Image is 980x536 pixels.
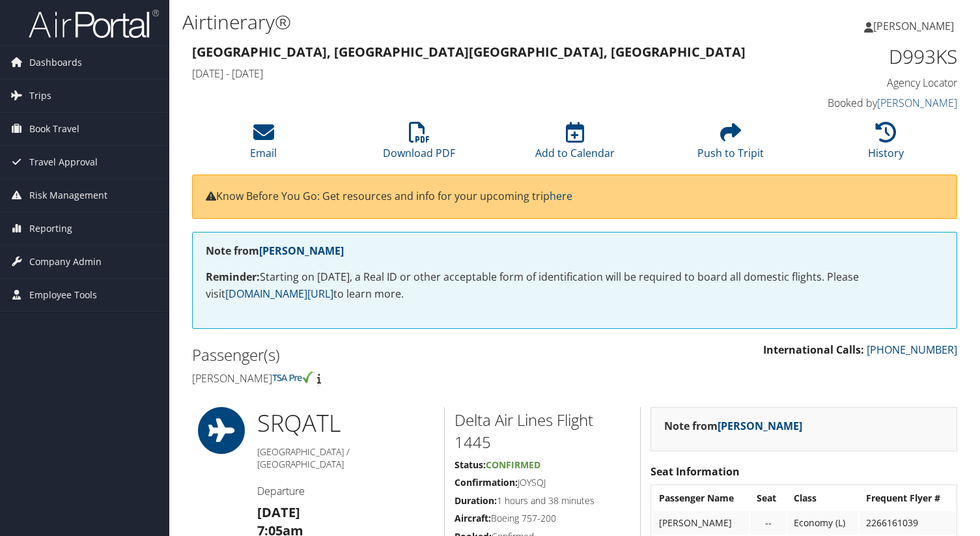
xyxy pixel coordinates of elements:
[750,487,786,510] th: Seat
[29,79,51,112] span: Trips
[383,129,455,160] a: Download PDF
[192,66,761,81] h4: [DATE] - [DATE]
[192,344,565,366] h2: Passenger(s)
[29,179,107,212] span: Risk Management
[864,7,967,46] a: [PERSON_NAME]
[182,8,705,36] h1: Airtinerary®
[486,458,540,471] span: Confirmed
[29,246,102,278] span: Company Admin
[763,343,864,357] strong: International Calls:
[873,19,954,33] span: [PERSON_NAME]
[206,270,260,284] strong: Reminder:
[29,279,97,311] span: Employee Tools
[206,188,944,205] p: Know Before You Go: Get resources and info for your upcoming trip
[250,129,277,160] a: Email
[877,96,957,110] a: [PERSON_NAME]
[455,512,491,524] strong: Aircraft:
[206,269,944,302] p: Starting on [DATE], a Real ID or other acceptable form of identification will be required to boar...
[206,244,344,258] strong: Note from
[757,517,779,529] div: --
[455,512,630,525] h5: Boeing 757-200
[257,503,300,521] strong: [DATE]
[664,419,802,433] strong: Note from
[455,458,486,471] strong: Status:
[781,76,957,90] h4: Agency Locator
[781,43,957,70] h1: D993KS
[272,371,315,383] img: tsa-precheck.png
[651,464,740,479] strong: Seat Information
[29,113,79,145] span: Book Travel
[550,189,572,203] a: here
[29,8,159,39] img: airportal-logo.png
[455,476,518,488] strong: Confirmation:
[455,476,630,489] h5: JOYSQJ
[860,511,955,535] td: 2266161039
[652,511,749,535] td: [PERSON_NAME]
[29,212,72,245] span: Reporting
[29,46,82,79] span: Dashboards
[787,487,858,510] th: Class
[787,511,858,535] td: Economy (L)
[259,244,344,258] a: [PERSON_NAME]
[455,494,630,507] h5: 1 hours and 38 minutes
[29,146,98,178] span: Travel Approval
[860,487,955,510] th: Frequent Flyer #
[652,487,749,510] th: Passenger Name
[257,484,434,498] h4: Departure
[455,409,630,453] h2: Delta Air Lines Flight 1445
[535,129,615,160] a: Add to Calendar
[697,129,764,160] a: Push to Tripit
[781,96,957,110] h4: Booked by
[257,445,434,471] h5: [GEOGRAPHIC_DATA] / [GEOGRAPHIC_DATA]
[455,494,497,507] strong: Duration:
[867,343,957,357] a: [PHONE_NUMBER]
[868,129,904,160] a: History
[192,371,565,386] h4: [PERSON_NAME]
[257,407,434,440] h1: SRQ ATL
[192,43,746,61] strong: [GEOGRAPHIC_DATA], [GEOGRAPHIC_DATA] [GEOGRAPHIC_DATA], [GEOGRAPHIC_DATA]
[225,287,333,301] a: [DOMAIN_NAME][URL]
[718,419,802,433] a: [PERSON_NAME]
